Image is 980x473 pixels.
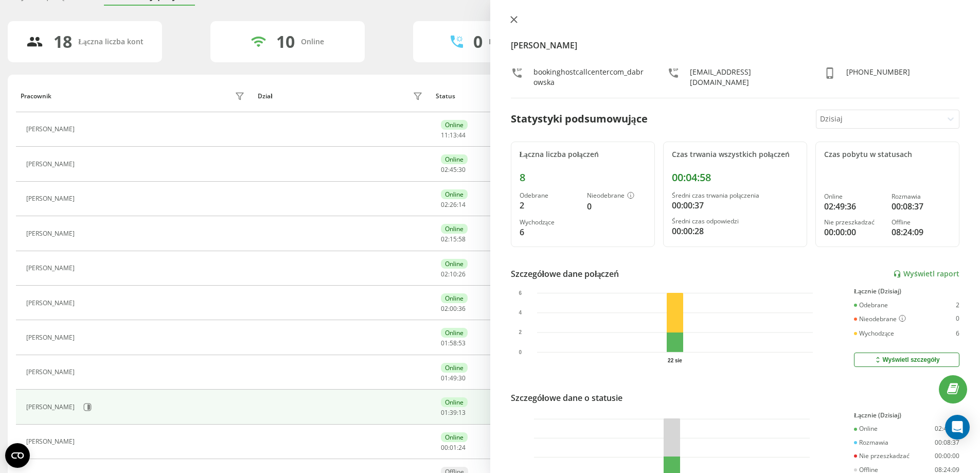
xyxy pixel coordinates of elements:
div: Szczegółowe dane o statusie [511,392,622,404]
div: Nieodebrane [587,192,646,200]
span: 15 [450,235,457,243]
span: 01 [441,339,448,347]
span: 36 [458,304,466,313]
span: 02 [441,165,448,174]
div: Online [441,154,468,164]
span: 00 [441,443,448,452]
text: 0 [519,349,522,355]
div: Dział [258,93,272,100]
div: 00:08:37 [892,200,951,213]
button: Open CMP widget [5,443,30,468]
span: 11 [441,131,448,139]
span: 58 [450,339,457,347]
span: 00 [450,304,457,313]
span: 30 [458,374,466,382]
div: Rozmawia [892,193,951,200]
span: 49 [450,374,457,382]
div: Czas trwania wszystkich połączeń [672,150,798,159]
div: 0 [473,32,483,51]
div: [PERSON_NAME] [26,230,77,237]
span: 39 [450,408,457,417]
div: : : [441,305,466,312]
div: Status [436,93,455,100]
div: Rozmawia [854,439,888,446]
div: Odebrane [854,302,888,309]
div: 2 [520,199,579,212]
div: Online [441,189,468,199]
div: Czas pobytu w statusach [824,150,951,159]
div: [PERSON_NAME] [26,404,77,411]
div: : : [441,409,466,416]
div: [PERSON_NAME] [26,438,77,445]
div: : : [441,444,466,451]
span: 58 [458,235,466,243]
div: 0 [956,315,959,323]
span: 24 [458,443,466,452]
span: 13 [458,408,466,417]
div: [PERSON_NAME] [26,265,77,272]
text: 6 [519,290,522,296]
div: : : [441,166,466,173]
div: [PHONE_NUMBER] [846,67,910,87]
span: 10 [450,270,457,278]
div: [PERSON_NAME] [26,334,77,341]
div: : : [441,236,466,243]
div: 18 [54,32,72,51]
text: 4 [519,310,522,316]
div: Open Intercom Messenger [945,415,970,440]
div: : : [441,132,466,139]
span: 26 [450,200,457,209]
div: [PERSON_NAME] [26,300,77,307]
div: Online [441,397,468,407]
div: : : [441,201,466,208]
div: Nie przeszkadzać [854,452,910,460]
div: Nieodebrane [854,315,906,323]
span: 14 [458,200,466,209]
div: Łączna liczba połączeń [520,150,646,159]
div: Online [854,425,878,432]
span: 02 [441,235,448,243]
div: Online [441,328,468,338]
div: 0 [587,200,646,213]
div: 02:49:36 [824,200,883,213]
div: Offline [892,219,951,226]
text: 22 sie [668,358,682,363]
div: 10 [276,32,295,51]
span: 02 [441,304,448,313]
span: 44 [458,131,466,139]
div: Łączna liczba kont [78,38,143,46]
div: [PERSON_NAME] [26,195,77,202]
div: Online [301,38,324,46]
span: 01 [441,374,448,382]
div: Wyświetl szczegóły [874,356,939,364]
div: 02:49:36 [935,425,959,432]
div: : : [441,340,466,347]
span: 53 [458,339,466,347]
span: 02 [441,200,448,209]
text: 2 [519,330,522,336]
a: Wyświetl raport [893,270,959,278]
div: [EMAIL_ADDRESS][DOMAIN_NAME] [690,67,803,87]
button: Wyświetl szczegóły [854,353,959,367]
span: 01 [441,408,448,417]
div: Średni czas trwania połączenia [672,192,798,199]
div: 2 [956,302,959,309]
span: 01 [450,443,457,452]
div: 00:00:00 [935,452,959,460]
div: : : [441,375,466,382]
div: Odebrane [520,192,579,199]
div: Pracownik [21,93,51,100]
div: 6 [520,226,579,238]
div: Online [441,259,468,269]
div: 00:08:37 [935,439,959,446]
div: bookinghostcallcentercom_dabrowska [533,67,647,87]
h4: [PERSON_NAME] [511,39,960,51]
div: Łącznie (Dzisiaj) [854,288,959,295]
span: 45 [450,165,457,174]
div: 6 [956,330,959,337]
div: [PERSON_NAME] [26,369,77,376]
div: Online [441,293,468,303]
div: Szczegółowe dane połączeń [511,268,619,280]
span: 26 [458,270,466,278]
div: Online [441,224,468,234]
